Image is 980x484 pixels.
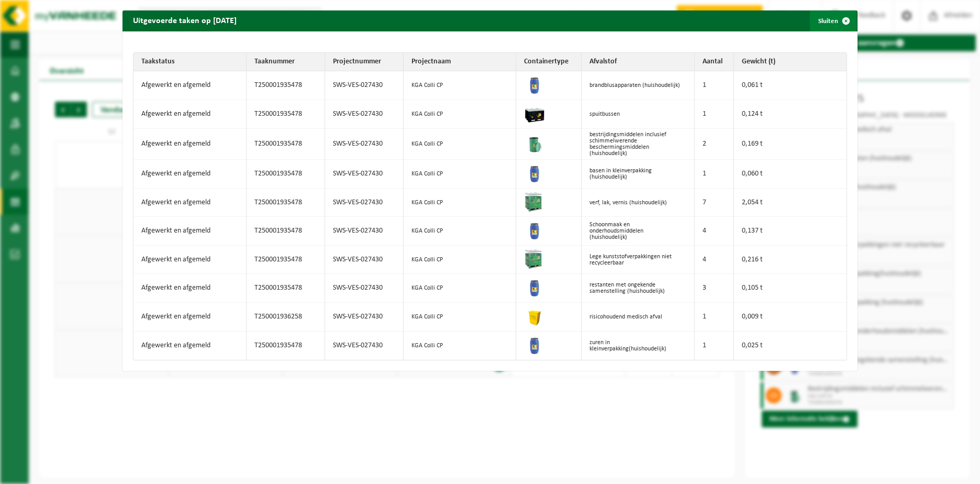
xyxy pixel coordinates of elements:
img: PB-LB-0680-HPE-BK-11 [524,103,545,124]
td: 0,105 t [734,274,847,303]
td: 2,054 t [734,189,847,217]
td: SWS-VES-027430 [325,160,404,189]
td: 4 [695,217,734,246]
td: Lege kunststofverpakkingen niet recycleerbaar [582,246,695,274]
img: PB-OT-0200-MET-00-02 [524,133,545,153]
img: PB-HB-1400-HPE-GN-11 [524,248,543,269]
td: SWS-VES-027430 [325,246,404,274]
td: SWS-VES-027430 [325,71,404,100]
td: restanten met ongekende samenstelling (huishoudelijk) [582,274,695,303]
td: 3 [695,274,734,303]
td: 0,124 t [734,100,847,129]
td: 1 [695,160,734,189]
td: brandblusapparaten (huishoudelijk) [582,71,695,100]
td: KGA Colli CP [404,274,517,303]
th: Aantal [695,53,734,71]
td: 0,009 t [734,303,847,332]
td: zuren in kleinverpakking(huishoudelijk) [582,332,695,360]
td: 1 [695,100,734,129]
td: Schoonmaak en onderhoudsmiddelen (huishoudelijk) [582,217,695,246]
td: SWS-VES-027430 [325,217,404,246]
img: PB-OT-0120-HPE-00-02 [524,162,545,183]
td: Afgewerkt en afgemeld [133,71,247,100]
td: 0,169 t [734,129,847,160]
td: 0,216 t [734,246,847,274]
td: 0,137 t [734,217,847,246]
td: SWS-VES-027430 [325,189,404,217]
td: 7 [695,189,734,217]
td: KGA Colli CP [404,189,517,217]
td: T250001935478 [247,71,325,100]
td: SWS-VES-027430 [325,100,404,129]
td: 1 [695,303,734,332]
img: PB-OT-0120-HPE-00-02 [524,277,545,298]
td: SWS-VES-027430 [325,332,404,360]
td: spuitbussen [582,100,695,129]
th: Gewicht (t) [734,53,847,71]
td: 4 [695,246,734,274]
td: KGA Colli CP [404,160,517,189]
td: 2 [695,129,734,160]
button: Sluiten [810,10,856,31]
h2: Uitgevoerde taken op [DATE] [122,10,247,30]
td: 0,060 t [734,160,847,189]
th: Taaknummer [247,53,325,71]
td: 1 [695,332,734,360]
td: SWS-VES-027430 [325,303,404,332]
img: PB-OT-0120-HPE-00-02 [524,74,545,95]
td: Afgewerkt en afgemeld [133,246,247,274]
th: Afvalstof [582,53,695,71]
td: T250001935478 [247,274,325,303]
td: Afgewerkt en afgemeld [133,189,247,217]
td: SWS-VES-027430 [325,129,404,160]
td: Afgewerkt en afgemeld [133,332,247,360]
td: Afgewerkt en afgemeld [133,303,247,332]
td: T250001935478 [247,160,325,189]
img: PB-HB-1400-HPE-GN-11 [524,191,543,212]
td: 0,061 t [734,71,847,100]
td: KGA Colli CP [404,303,517,332]
td: T250001935478 [247,217,325,246]
td: T250001935478 [247,129,325,160]
td: 1 [695,71,734,100]
td: Afgewerkt en afgemeld [133,100,247,129]
td: KGA Colli CP [404,217,517,246]
td: T250001935478 [247,189,325,217]
td: KGA Colli CP [404,71,517,100]
th: Containertype [516,53,582,71]
img: PB-OT-0120-HPE-00-02 [524,334,545,355]
td: Afgewerkt en afgemeld [133,129,247,160]
td: bestrijdingsmiddelen inclusief schimmelwerende beschermingsmiddelen (huishoudelijk) [582,129,695,160]
td: T250001935478 [247,332,325,360]
td: KGA Colli CP [404,246,517,274]
td: verf, lak, vernis (huishoudelijk) [582,189,695,217]
td: Afgewerkt en afgemeld [133,160,247,189]
td: risicohoudend medisch afval [582,303,695,332]
th: Projectnaam [404,53,517,71]
td: SWS-VES-027430 [325,274,404,303]
td: Afgewerkt en afgemeld [133,217,247,246]
th: Taakstatus [133,53,247,71]
th: Projectnummer [325,53,404,71]
td: T250001935478 [247,246,325,274]
td: T250001935478 [247,100,325,129]
td: T250001936258 [247,303,325,332]
td: Afgewerkt en afgemeld [133,274,247,303]
img: PB-OT-0120-HPE-00-02 [524,219,545,240]
img: LP-SB-00050-HPE-22 [524,305,545,326]
td: basen in kleinverpakking (huishoudelijk) [582,160,695,189]
td: KGA Colli CP [404,100,517,129]
td: 0,025 t [734,332,847,360]
td: KGA Colli CP [404,332,517,360]
td: KGA Colli CP [404,129,517,160]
